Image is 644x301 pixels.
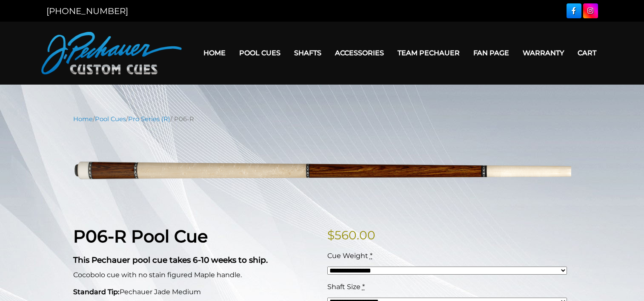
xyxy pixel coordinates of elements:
[571,42,603,64] a: Cart
[128,115,170,123] a: Pro Series (R)
[41,32,182,74] img: Pechauer Custom Cues
[232,42,287,64] a: Pool Cues
[73,287,317,297] p: Pechauer Jade Medium
[95,115,126,123] a: Pool Cues
[73,114,571,124] nav: Breadcrumb
[327,252,368,260] span: Cue Weight
[197,42,232,64] a: Home
[73,255,268,265] strong: This Pechauer pool cue takes 6-10 weeks to ship.
[327,228,375,242] bdi: 560.00
[327,283,361,291] span: Shaft Size
[46,6,128,16] a: [PHONE_NUMBER]
[328,42,391,64] a: Accessories
[73,270,317,280] p: Cocobolo cue with no stain figured Maple handle.
[391,42,467,64] a: Team Pechauer
[73,288,120,296] strong: Standard Tip:
[370,252,372,260] abbr: required
[516,42,571,64] a: Warranty
[467,42,516,64] a: Fan Page
[362,283,365,291] abbr: required
[287,42,328,64] a: Shafts
[73,226,208,247] strong: P06-R Pool Cue
[73,130,571,213] img: P06-N.png
[327,228,335,242] span: $
[73,115,93,123] a: Home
